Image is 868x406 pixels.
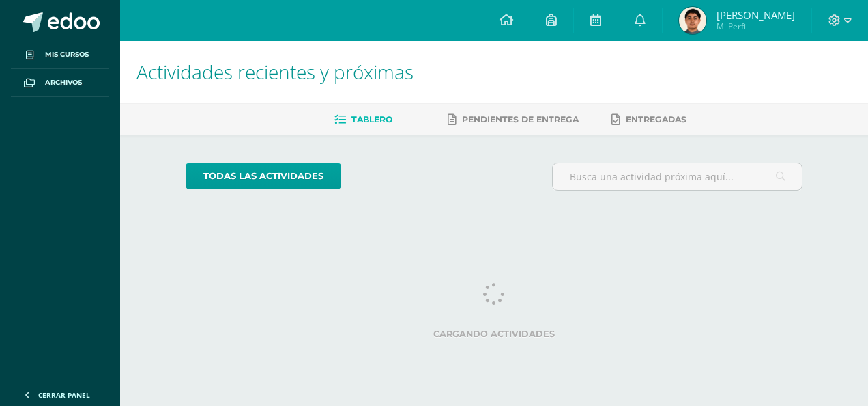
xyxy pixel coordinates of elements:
[448,109,579,131] a: Pendientes de entrega
[136,59,414,85] span: Actividades recientes y próximas
[45,49,89,60] span: Mis cursos
[351,114,392,124] span: Tablero
[717,21,795,32] span: Mi Perfil
[186,163,341,189] a: todas las Actividades
[11,69,109,97] a: Archivos
[462,114,579,124] span: Pendientes de entrega
[45,77,82,88] span: Archivos
[186,329,803,339] label: Cargando actividades
[334,109,392,131] a: Tablero
[626,114,686,124] span: Entregadas
[611,109,686,131] a: Entregadas
[11,41,109,69] a: Mis cursos
[38,390,90,400] span: Cerrar panel
[679,7,706,34] img: d5477ca1a3f189a885c1b57d1d09bc4b.png
[553,163,802,190] input: Busca una actividad próxima aquí...
[717,8,795,22] span: [PERSON_NAME]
